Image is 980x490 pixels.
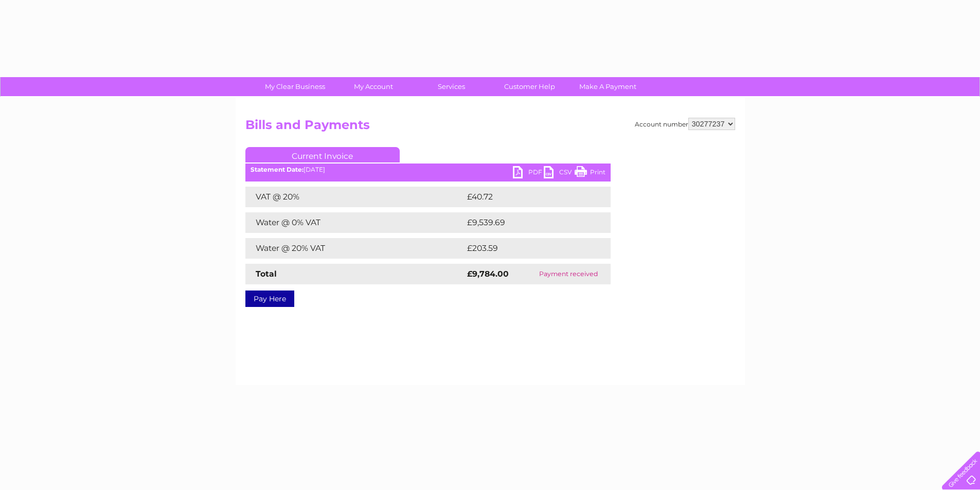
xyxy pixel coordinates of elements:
td: Payment received [526,264,611,284]
a: My Account [331,77,416,96]
td: Water @ 0% VAT [245,212,465,233]
a: Print [575,166,605,181]
a: Current Invoice [245,147,400,162]
a: Pay Here [245,291,294,307]
div: Account number [635,118,735,130]
a: PDF [513,166,544,181]
td: £203.59 [465,238,593,259]
strong: £9,784.00 [467,269,509,279]
a: CSV [544,166,575,181]
td: Water @ 20% VAT [245,238,465,259]
strong: Total [256,269,277,279]
a: Make A Payment [565,77,650,96]
h2: Bills and Payments [245,118,735,137]
td: VAT @ 20% [245,187,465,207]
td: £9,539.69 [465,212,595,233]
td: £40.72 [465,187,590,207]
a: Customer Help [487,77,572,96]
div: [DATE] [245,166,611,173]
b: Statement Date: [251,166,304,173]
a: Services [409,77,494,96]
a: My Clear Business [253,77,337,96]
